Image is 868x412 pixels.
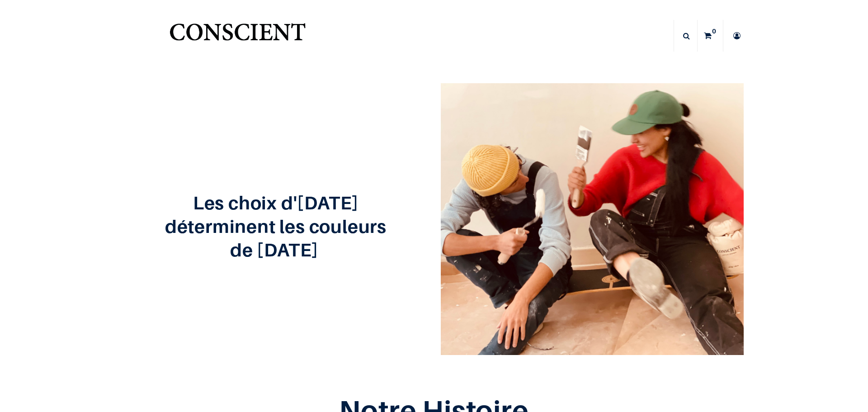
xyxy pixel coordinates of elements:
[168,18,307,54] a: Logo of Conscient
[124,216,427,236] h2: déterminent les couleurs
[124,240,427,260] h2: de [DATE]
[710,27,718,36] sup: 0
[124,193,427,213] h2: Les choix d'[DATE]
[168,18,307,54] img: Conscient
[698,20,723,52] a: 0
